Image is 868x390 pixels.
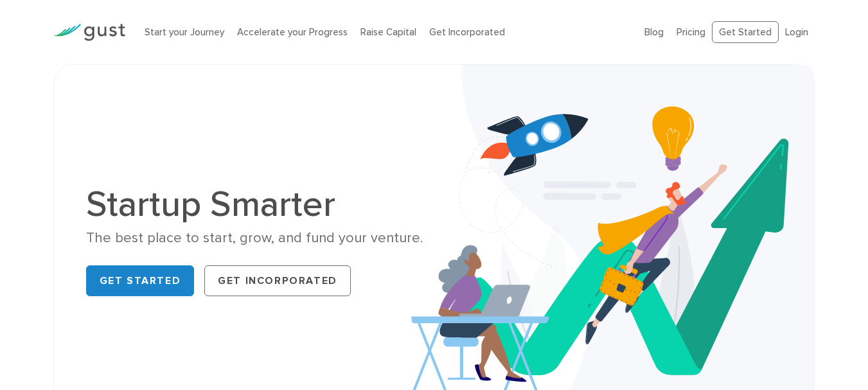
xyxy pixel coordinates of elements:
[677,26,705,38] a: Pricing
[785,26,808,38] a: Login
[204,265,351,296] a: Get Incorporated
[237,26,348,38] a: Accelerate your Progress
[145,26,224,38] a: Start your Journey
[712,21,779,44] a: Get Started
[86,265,195,296] a: Get Started
[360,26,416,38] a: Raise Capital
[429,26,505,38] a: Get Incorporated
[86,186,425,222] h1: Startup Smarter
[86,229,425,247] div: The best place to start, grow, and fund your venture.
[644,26,664,38] a: Blog
[53,24,125,41] img: Gust Logo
